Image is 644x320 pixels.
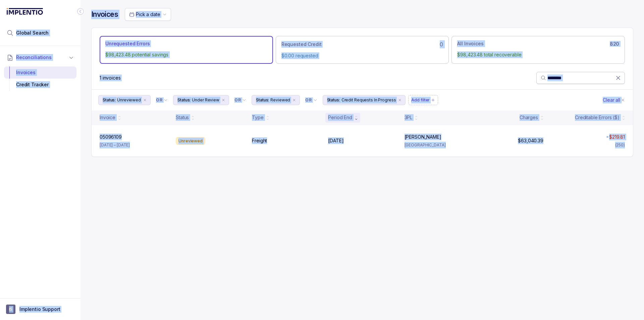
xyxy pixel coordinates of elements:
p: OR [234,97,241,103]
p: Add filter [411,97,430,103]
div: Invoice [100,114,115,121]
div: Invoices [9,66,71,79]
div: remove content [142,97,148,103]
span: Pick a date [136,11,160,17]
li: Filter Chip Connector undefined [305,97,317,103]
p: $98,423.48 total recoverable [457,51,619,58]
li: Filter Chip Connector undefined [234,97,246,103]
div: (250) [615,142,625,148]
p: 05096109 [100,134,122,140]
p: Implentio Support [19,306,60,313]
ul: Filter Group [98,95,601,105]
p: Freight [252,137,267,144]
button: Date Range Picker [125,8,171,21]
div: Type [252,114,263,121]
button: Filter Chip Reviewed [252,95,300,105]
p: OR [305,97,312,103]
span: User initials [6,305,15,314]
div: Period End [328,114,352,121]
div: 0 [281,40,443,48]
h6: 820 [610,41,619,47]
p: Credit Requests In Progress [341,97,396,103]
p: All Invoices [457,40,483,47]
button: Clear Filters [601,95,626,105]
p: [GEOGRAPHIC_DATA] [405,142,473,148]
div: 3PL [405,114,413,121]
img: red pointer upwards [606,136,608,138]
p: [PERSON_NAME] [405,134,441,140]
p: $98,423.48 potential savings [105,51,267,58]
p: Under Review [192,97,219,103]
p: Status: [177,97,191,103]
p: [DATE] [328,137,343,144]
ul: Action Tab Group [100,36,625,63]
div: Status [176,114,189,121]
button: Filter Chip Connector undefined [232,95,249,105]
div: remove content [397,97,402,103]
p: Status: [103,97,116,103]
button: Filter Chip Connector undefined [153,95,170,105]
div: Charges [520,114,538,121]
p: [DATE] – [DATE] [100,142,130,148]
div: remove content [291,97,297,103]
button: Reconciliations [4,50,76,65]
li: Filter Chip Connector undefined [156,97,168,103]
h4: Invoices [91,10,118,19]
p: 1 invoices [100,75,121,81]
div: Credit Tracker [9,79,71,91]
div: Reconciliations [4,65,76,92]
div: Collapse Icon [76,7,85,15]
div: remove content [221,97,226,103]
div: Creditable Errors ($) [575,114,620,121]
p: Reviewed [270,97,290,103]
p: $63,040.39 [518,137,543,144]
p: Unrequested Errors [105,40,150,47]
search: Date Range Picker [129,11,160,18]
p: Unreviewed [117,97,141,103]
div: Remaining page entries [100,75,121,81]
button: User initialsImplentio Support [6,305,74,314]
p: Requested Credit [281,41,322,48]
p: $0.00 requested [281,52,443,59]
p: Clear all [603,97,620,103]
div: Unreviewed [176,137,205,145]
span: Global Search [16,30,49,36]
span: Reconciliations [16,54,52,61]
button: Filter Chip Add filter [408,95,438,105]
p: Status: [327,97,340,103]
button: Filter Chip Connector undefined [303,95,320,105]
p: OR [156,97,162,103]
button: Filter Chip Under Review [173,95,229,105]
button: Filter Chip Credit Requests In Progress [323,95,406,105]
button: Filter Chip Unreviewed [98,95,151,105]
p: Status: [256,97,269,103]
p: $219.81 [609,134,625,140]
